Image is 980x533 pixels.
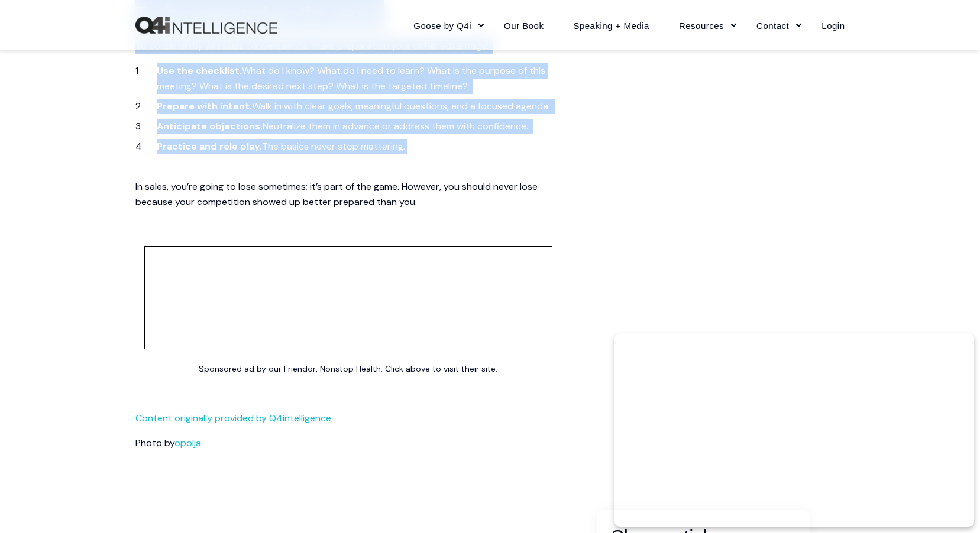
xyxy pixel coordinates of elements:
span: Practice and role play. [157,140,262,152]
span: Use the checklist. [157,64,242,77]
span: Photo by [135,437,201,449]
span: Prepare with intent. [157,100,252,112]
span: Neutralize them in advance or address them with confidence. [263,120,528,132]
a: Content originally provided by Q4intelligence [135,412,331,424]
span: The basics never stop mattering. [262,140,405,152]
span: In sales, you’re going to lose sometimes; it’s part of the game. However, you should never lose b... [135,180,538,208]
span: What do I know? What do I need to learn? What is the purpose of this meeting? What is the desired... [157,64,545,92]
a: Back to Home [135,17,277,34]
span: To consistently win sales conversations, make preparation your unfair advantage: [135,40,489,52]
a: opolja [174,437,201,449]
iframe: Popup CTA [614,333,974,527]
img: Q4intelligence, LLC logo [135,17,277,34]
span: Sponsored ad by our Friendor, Nonstop Health. Click above to visit their site. [199,363,497,374]
span: Walk in with clear goals, meaningful questions, and a focused agenda. [252,100,550,112]
span: Anticipate objections. [157,120,263,132]
iframe: Embedded CTA [144,246,552,349]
